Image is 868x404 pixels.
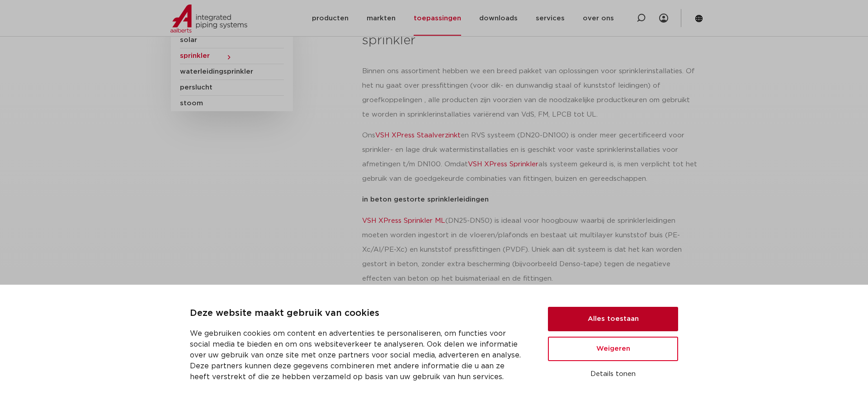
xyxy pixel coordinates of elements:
[536,1,565,36] a: services
[362,128,697,186] p: Ons en RVS systeem (DN20-DN100) is onder meer gecertificeerd voor sprinkler- en lage druk watermi...
[548,366,678,382] button: Details tonen
[362,214,697,286] p: (DN25-DN50) is ideaal voor hoogbouw waarbij de sprinklerleidingen moeten worden ingestort in de v...
[190,306,526,321] p: Deze website maakt gebruik van cookies
[362,32,697,50] h3: sprinkler
[180,33,284,48] a: solar
[180,80,284,96] a: perslucht
[548,307,678,331] button: Alles toestaan
[583,1,614,36] a: over ons
[362,196,489,203] strong: in beton gestorte sprinklerleidingen
[362,217,445,224] a: VSH XPress Sprinkler ML
[375,132,461,139] a: VSH XPress Staalverzinkt
[312,1,614,36] nav: Menu
[414,1,461,36] a: toepassingen
[479,1,518,36] a: downloads
[190,328,526,382] p: We gebruiken cookies om content en advertenties te personaliseren, om functies voor social media ...
[312,1,349,36] a: producten
[367,1,396,36] a: markten
[548,337,678,361] button: Weigeren
[468,161,538,168] a: VSH XPress Sprinkler
[180,48,284,64] a: sprinkler
[362,64,697,122] p: Binnen ons assortiment hebben we een breed pakket van oplossingen voor sprinklerinstallaties. Of ...
[180,96,284,111] a: stoom
[180,64,284,80] a: waterleidingsprinkler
